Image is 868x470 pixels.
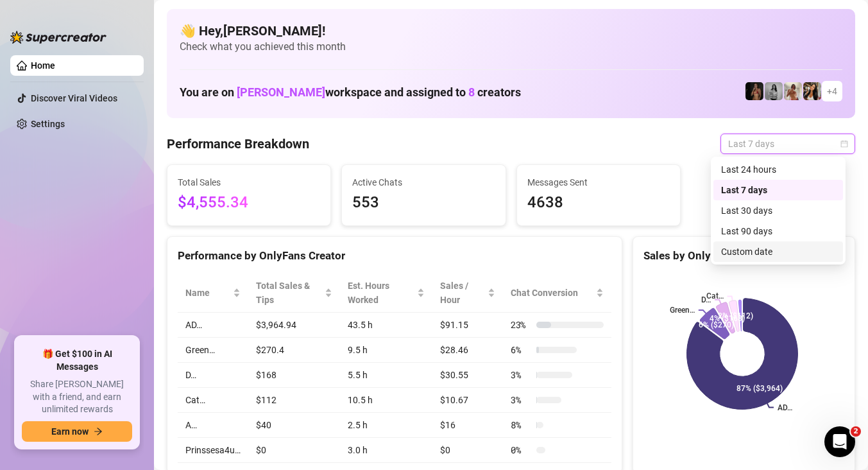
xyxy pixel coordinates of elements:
span: $4,555.34 [178,191,320,215]
td: $270.4 [248,338,340,363]
span: 3 % [511,393,531,407]
img: AD [803,82,821,100]
a: Discover Viral Videos [31,93,117,103]
th: Total Sales & Tips [248,274,340,313]
div: Last 90 days [713,221,843,241]
div: Last 7 days [713,180,843,200]
td: $112 [248,388,340,413]
div: Performance by OnlyFans Creator [178,247,611,265]
td: $40 [248,413,340,438]
td: $16 [432,413,503,438]
span: Sales / Hour [440,279,485,307]
div: Last 30 days [721,204,835,218]
td: 2.5 h [340,413,432,438]
span: 2 [851,426,861,437]
div: Last 30 days [713,200,843,221]
td: Prinssesa4u… [178,438,248,463]
span: 6 % [511,343,531,357]
td: D… [178,363,248,388]
td: Green… [178,338,248,363]
div: Est. Hours Worked [348,279,414,307]
span: Chat Conversion [511,286,593,300]
th: Sales / Hour [432,274,503,313]
td: $0 [248,438,340,463]
td: 10.5 h [340,388,432,413]
div: Last 24 hours [713,159,843,180]
img: A [765,82,783,100]
span: arrow-right [94,427,103,436]
text: Cat… [706,292,724,301]
span: 3 % [511,368,531,382]
td: $28.46 [432,338,503,363]
img: Green [784,82,802,100]
td: $91.15 [432,313,503,338]
td: $30.55 [432,363,503,388]
span: [PERSON_NAME] [237,85,325,99]
span: Share [PERSON_NAME] with a friend, and earn unlimited rewards [22,378,132,416]
td: $168 [248,363,340,388]
div: Sales by OnlyFans Creator [643,247,844,265]
th: Chat Conversion [503,274,611,313]
td: $10.67 [432,388,503,413]
span: 8 [468,85,475,99]
img: logo-BBDzfeDw.svg [10,31,106,44]
img: D [745,82,763,100]
td: Cat… [178,388,248,413]
td: $0 [432,438,503,463]
td: 5.5 h [340,363,432,388]
span: calendar [840,140,848,148]
a: Settings [31,119,65,129]
span: 4638 [527,191,670,215]
span: Messages Sent [527,175,670,189]
h4: Performance Breakdown [167,135,309,153]
span: Total Sales [178,175,320,189]
span: + 4 [827,84,837,98]
text: D… [701,295,711,304]
td: $3,964.94 [248,313,340,338]
span: 8 % [511,418,531,432]
h1: You are on workspace and assigned to creators [180,85,521,100]
div: Last 24 hours [721,162,835,177]
td: 43.5 h [340,313,432,338]
span: Name [185,286,230,300]
span: Last 7 days [728,134,847,153]
div: Last 90 days [721,224,835,238]
iframe: Intercom live chat [824,426,855,457]
text: Green… [670,306,695,315]
span: Total Sales & Tips [256,279,322,307]
td: 3.0 h [340,438,432,463]
span: Active Chats [352,175,495,189]
td: AD… [178,313,248,338]
span: Check what you achieved this month [180,40,842,54]
div: Custom date [713,241,843,262]
span: 0 % [511,443,531,457]
h4: 👋 Hey, [PERSON_NAME] ! [180,22,842,40]
text: AD… [778,403,792,412]
td: 9.5 h [340,338,432,363]
th: Name [178,274,248,313]
span: Earn now [51,426,89,437]
span: 🎁 Get $100 in AI Messages [22,348,132,373]
a: Home [31,60,55,71]
div: Custom date [721,245,835,259]
span: 553 [352,191,495,215]
button: Earn nowarrow-right [22,421,132,442]
td: A… [178,413,248,438]
div: Last 7 days [721,183,835,197]
span: 23 % [511,318,531,332]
